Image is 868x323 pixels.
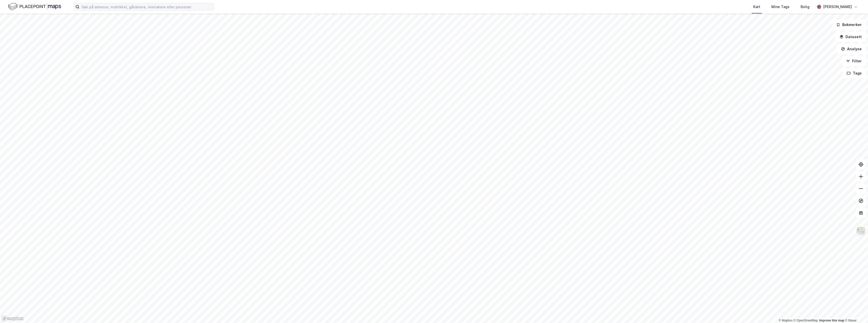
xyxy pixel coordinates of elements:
div: Mine Tags [771,4,790,10]
img: logo.f888ab2527a4732fd821a326f86c7f29.svg [8,2,61,11]
div: Kart [753,4,760,10]
div: Kontrollprogram for chat [843,299,868,323]
div: Bolig [801,4,809,10]
div: [PERSON_NAME] [823,4,852,10]
iframe: Chat Widget [843,299,868,323]
input: Søk på adresse, matrikkel, gårdeiere, leietakere eller personer [79,3,214,11]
